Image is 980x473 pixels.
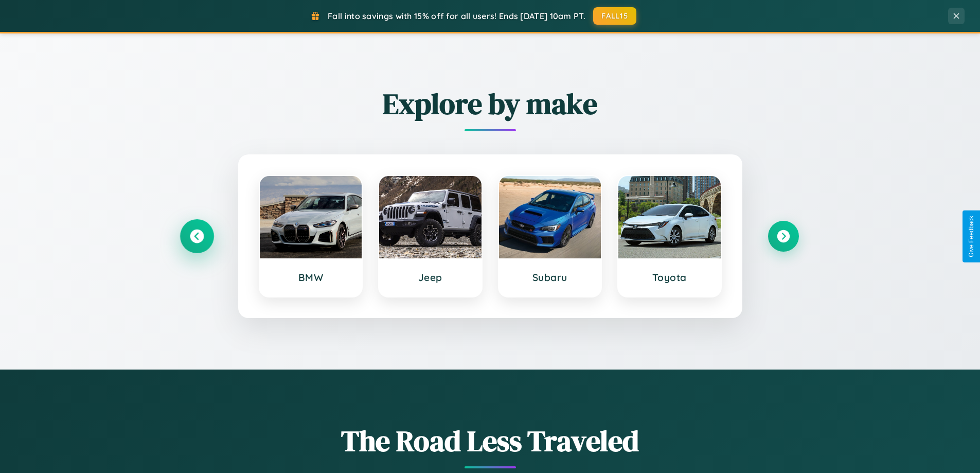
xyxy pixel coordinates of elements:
[629,271,710,284] h3: Toyota
[328,11,585,21] span: Fall into savings with 15% off for all users! Ends [DATE] 10am PT.
[270,271,352,284] h3: BMW
[182,84,799,124] h2: Explore by make
[389,271,471,284] h3: Jeep
[968,216,975,257] div: Give Feedback
[509,271,591,284] h3: Subaru
[182,421,799,461] h1: The Road Less Traveled
[593,7,636,25] button: FALL15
